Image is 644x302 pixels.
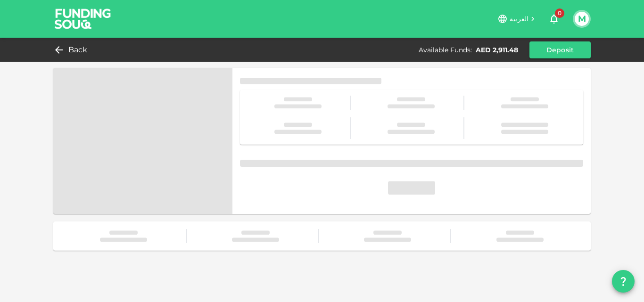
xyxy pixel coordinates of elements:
button: 0 [545,9,563,28]
button: Deposit [529,41,591,58]
span: Back [68,43,88,57]
span: 0 [555,8,564,18]
button: M [575,12,589,26]
span: العربية [510,15,528,23]
div: AED 2,911.48 [476,45,518,55]
div: Available Funds : [419,45,472,55]
button: question [612,270,635,293]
